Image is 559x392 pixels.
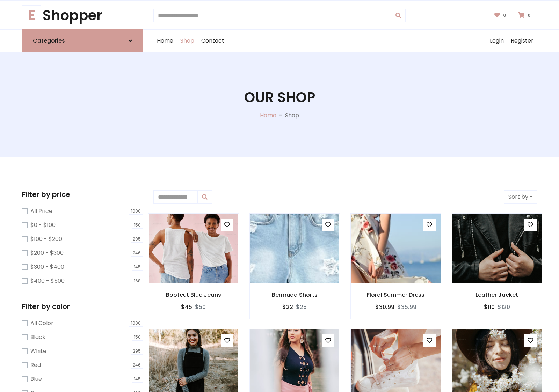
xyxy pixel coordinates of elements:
[30,207,52,215] label: All Price
[22,7,143,24] a: EShopper
[351,291,441,298] h6: Floral Summer Dress
[490,9,513,22] a: 0
[177,30,198,52] a: Shop
[181,304,192,310] h6: $45
[131,348,143,355] span: 295
[250,291,340,298] h6: Bermuda Shorts
[132,278,143,284] span: 168
[132,264,143,271] span: 145
[375,304,394,310] h6: $30.99
[30,235,62,243] label: $100 - $200
[131,236,143,243] span: 295
[131,362,143,369] span: 246
[486,30,507,52] a: Login
[22,7,143,24] h1: Shopper
[30,361,41,369] label: Red
[452,291,542,298] h6: Leather Jacket
[30,347,46,355] label: White
[507,30,537,52] a: Register
[30,375,42,383] label: Blue
[30,333,45,341] label: Black
[30,249,64,257] label: $200 - $300
[22,5,41,25] span: E
[484,304,495,310] h6: $110
[132,376,143,383] span: 145
[153,30,177,52] a: Home
[260,111,276,119] a: Home
[148,291,239,298] h6: Bootcut Blue Jeans
[30,277,65,285] label: $400 - $500
[129,208,143,215] span: 1000
[276,111,285,120] p: -
[132,334,143,341] span: 150
[244,89,315,106] h1: Our Shop
[30,221,56,229] label: $0 - $100
[498,303,510,311] del: $120
[22,190,143,199] h5: Filter by price
[22,29,143,52] a: Categories
[504,190,537,204] button: Sort by
[129,320,143,327] span: 1000
[282,304,293,310] h6: $22
[22,302,143,311] h5: Filter by color
[33,37,65,44] h6: Categories
[285,111,299,120] p: Shop
[501,12,508,19] span: 0
[131,250,143,257] span: 246
[526,12,532,19] span: 0
[198,30,228,52] a: Contact
[195,303,206,311] del: $50
[30,263,64,271] label: $300 - $400
[296,303,307,311] del: $25
[514,9,537,22] a: 0
[397,303,416,311] del: $35.99
[132,222,143,229] span: 150
[30,319,53,327] label: All Color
